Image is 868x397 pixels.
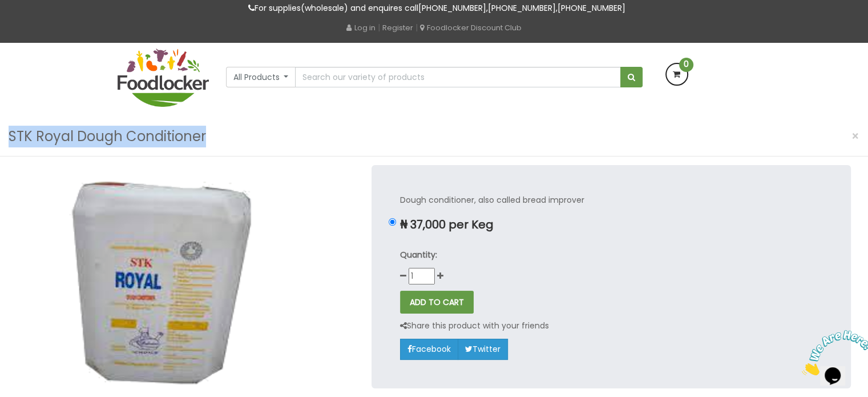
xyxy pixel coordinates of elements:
input: Search our variety of products [295,67,620,87]
button: Close [846,125,865,148]
span: | [415,22,418,33]
a: [PHONE_NUMBER] [418,2,486,14]
p: Share this product with your friends [400,319,549,332]
a: [PHONE_NUMBER] [558,2,625,14]
a: [PHONE_NUMBER] [488,2,556,14]
h3: STK Royal Dough Conditioner [9,126,206,147]
button: All Products [226,67,296,87]
img: Chat attention grabber [5,5,75,50]
a: Register [382,22,413,33]
a: Log in [346,22,376,33]
span: 0 [679,58,693,72]
input: ₦ 37,000 per Keg [389,218,396,226]
span: × [851,128,859,145]
iframe: chat widget [797,326,868,380]
strong: Quantity: [400,249,437,260]
p: Dough conditioner, also called bread improver [400,194,822,207]
a: Twitter [458,339,508,359]
p: ₦ 37,000 per Keg [400,218,822,231]
button: ADD TO CART [400,291,474,314]
p: For supplies(wholesale) and enquires call , , [118,2,751,15]
a: Facebook [400,339,458,359]
span: | [378,22,380,33]
a: Foodlocker Discount Club [420,22,522,33]
img: FoodLocker [118,49,209,107]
